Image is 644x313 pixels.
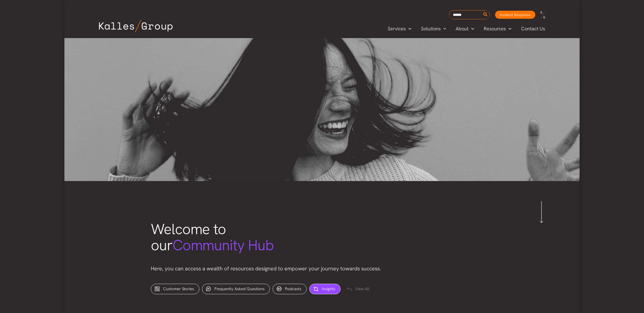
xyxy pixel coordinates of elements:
a: SolutionsMenu Toggle [416,25,451,33]
nav: Primary Site Navigation [383,24,550,33]
img: gabrielle-henderson-GaA5PrMn-co-unsplash 1 [64,38,580,181]
p: Here, you can access a wealth of resources designed to empower your journey towards success. [151,264,493,273]
a: ResourcesMenu Toggle [479,25,516,33]
span: Community Hub [173,235,274,255]
a: Contact Us [516,25,550,33]
span: Menu Toggle [469,25,474,33]
span: Menu Toggle [441,25,446,33]
span: Welcome to our [151,219,274,255]
button: Search [482,10,489,19]
div: View All [343,284,375,294]
span: Resources [484,25,506,33]
span: Menu Toggle [506,25,511,33]
span: Services [388,25,406,33]
a: AboutMenu Toggle [451,25,479,33]
span: About [456,25,469,33]
span: Frequently Asked Questions [214,286,265,292]
span: Solutions [421,25,441,33]
a: Incident Response [495,11,535,19]
img: Kalles Group [99,20,173,32]
span: Podcasts [285,286,301,292]
span: Insights [322,286,335,292]
span: Menu Toggle [406,25,411,33]
span: Contact Us [521,25,545,33]
a: ServicesMenu Toggle [383,25,416,33]
span: Customer Stories [163,286,194,292]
